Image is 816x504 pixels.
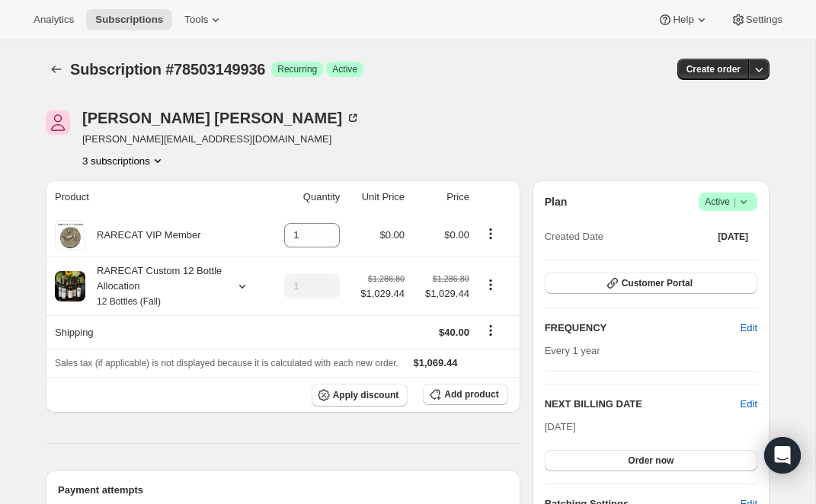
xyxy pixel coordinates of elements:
span: Subscriptions [95,14,163,26]
span: $0.00 [444,229,469,241]
div: Open Intercom Messenger [764,437,801,474]
th: Quantity [266,180,344,214]
span: [PERSON_NAME][EMAIL_ADDRESS][DOMAIN_NAME] [82,132,360,147]
span: Every 1 year [545,345,600,356]
div: [PERSON_NAME] [PERSON_NAME] [82,110,360,126]
span: Analytics [34,14,74,26]
th: Shipping [46,315,266,349]
small: 12 Bottles (Fall) [97,296,161,307]
h2: NEXT BILLING DATE [545,397,741,412]
img: product img [55,271,85,301]
span: $1,029.44 [360,286,405,301]
span: Create order [686,63,741,75]
button: Product actions [478,276,503,293]
span: Order now [628,455,674,467]
span: Edit [741,321,757,336]
th: Product [46,180,266,214]
button: Analytics [24,9,83,30]
span: Help [673,14,693,26]
button: Edit [741,397,757,412]
span: Active [705,194,751,209]
span: Subscription #78503149936 [70,61,265,78]
button: Customer Portal [545,273,757,294]
span: [DATE] [545,421,576,432]
span: Recurring [277,63,317,75]
span: Settings [746,14,782,26]
button: Subscriptions [46,59,67,80]
button: Order now [545,450,757,471]
button: Apply discount [312,384,408,407]
span: Created Date [545,229,603,244]
button: Product actions [478,225,503,242]
span: Apply discount [333,389,399,401]
button: Subscriptions [86,9,172,30]
span: Customer Portal [622,277,693,289]
div: RARECAT Custom 12 Bottle Allocation [85,263,222,309]
button: Settings [722,9,792,30]
button: [DATE] [709,226,757,247]
button: Edit [731,316,766,340]
span: Jacob Trapani [46,110,70,135]
span: | [734,196,736,208]
img: product img [55,220,85,250]
button: Tools [175,9,232,30]
button: Help [648,9,718,30]
h2: Plan [545,194,568,209]
span: [DATE] [718,231,748,243]
span: Add product [444,388,498,400]
button: Add product [423,384,507,405]
span: Sales tax (if applicable) is not displayed because it is calculated with each new order. [55,358,398,368]
th: Price [409,180,474,214]
span: $1,029.44 [414,286,469,301]
button: Product actions [82,153,165,168]
div: RARECAT VIP Member [85,228,201,243]
span: $1,069.44 [414,357,458,368]
small: $1,286.80 [368,274,405,283]
button: Shipping actions [478,322,503,339]
span: $40.00 [439,327,469,338]
span: Tools [184,14,208,26]
h2: FREQUENCY [545,321,741,336]
th: Unit Price [344,180,409,214]
small: $1,286.80 [433,274,469,283]
span: Active [332,63,357,75]
h2: Payment attempts [58,483,508,498]
span: $0.00 [380,229,405,241]
button: Create order [677,59,750,80]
